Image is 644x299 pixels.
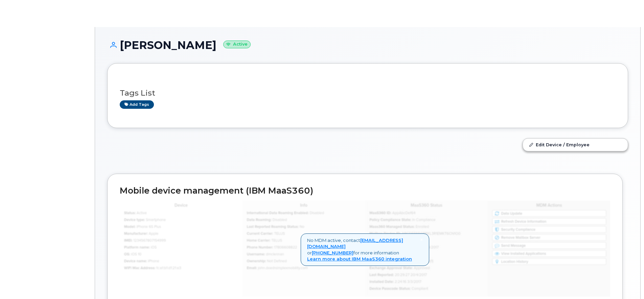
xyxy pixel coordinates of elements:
[301,233,429,266] div: No MDM active, contact or for more information
[120,89,616,97] h3: Tags List
[312,250,353,255] a: [PHONE_NUMBER]
[307,256,412,261] a: Learn more about IBM MaaS360 integration
[420,237,423,242] a: Close
[120,100,154,109] a: Add tags
[120,186,610,196] h2: Mobile device management (IBM MaaS360)
[107,39,628,51] h1: [PERSON_NAME]
[120,200,610,297] img: mdm_maas360_data_lg-147edf4ce5891b6e296acbe60ee4acd306360f73f278574cfef86ac192ea0250.jpg
[523,139,628,151] a: Edit Device / Employee
[420,236,423,243] span: ×
[223,41,251,48] small: Active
